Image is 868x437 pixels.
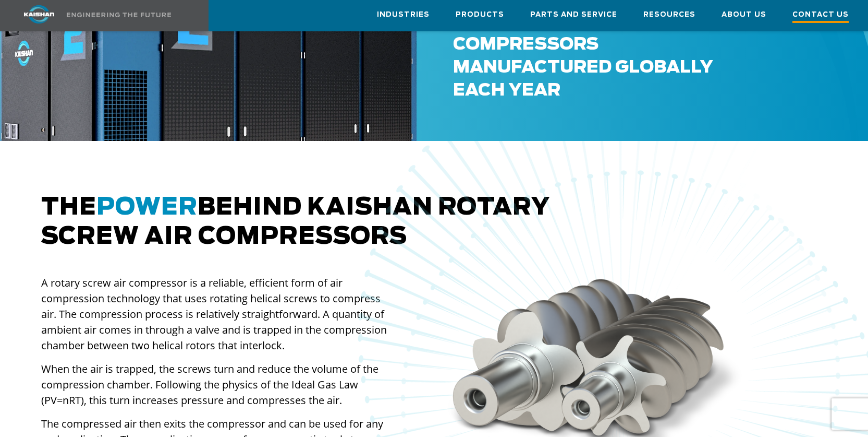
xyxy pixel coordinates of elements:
[377,9,430,21] span: Industries
[722,1,766,29] a: About Us
[41,275,393,353] p: A rotary screw air compressor is a reliable, efficient form of air compression technology that us...
[456,9,504,21] span: Products
[792,9,849,23] span: Contact Us
[456,1,504,29] a: Products
[41,193,827,252] h2: The behind Kaishan rotary screw air compressors
[530,1,617,29] a: Parts and Service
[67,13,171,17] img: Engineering the future
[643,9,695,21] span: Resources
[530,9,617,21] span: Parts and Service
[643,1,695,29] a: Resources
[377,1,430,29] a: Industries
[722,9,766,21] span: About Us
[792,1,849,31] a: Contact Us
[41,361,393,408] p: When the air is trapped, the screws turn and reduce the volume of the compression chamber. Follow...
